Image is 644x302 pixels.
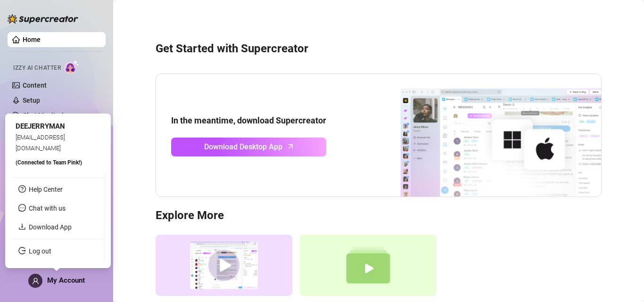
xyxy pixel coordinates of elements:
[23,112,71,119] a: Chat Monitoring
[29,247,51,255] a: Log out
[16,134,65,151] span: [EMAIL_ADDRESS][DOMAIN_NAME]
[18,204,26,212] span: message
[29,204,66,212] span: Chat with us
[23,82,47,89] a: Content
[171,138,326,156] a: Download Desktop Apparrow-up
[204,141,282,153] span: Download Desktop App
[8,14,78,24] img: logo-BBDzfeDw.svg
[171,115,326,125] strong: In the meantime, download Supercreator
[11,244,105,259] li: Log out
[29,186,63,193] a: Help Center
[65,60,79,73] img: AI Chatter
[156,235,292,296] img: supercreator demo
[16,122,65,131] span: DEEJERRYMAN
[16,159,82,166] span: (Connected to Team Pink! )
[23,97,40,104] a: Setup
[23,36,41,43] a: Home
[32,278,39,285] span: user
[285,141,296,152] span: arrow-up
[47,276,85,285] span: My Account
[365,74,601,196] img: download app
[29,223,72,231] a: Download App
[156,208,602,223] h3: Explore More
[156,41,602,57] h3: Get Started with Supercreator
[300,235,437,296] img: help guides
[13,64,61,73] span: Izzy AI Chatter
